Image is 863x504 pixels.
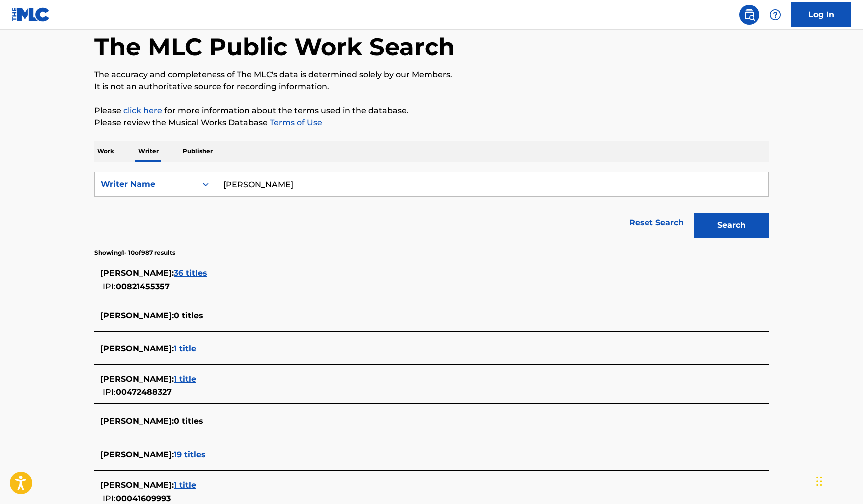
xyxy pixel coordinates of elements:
[100,480,174,490] span: [PERSON_NAME] :
[100,450,174,459] span: [PERSON_NAME] :
[765,5,785,25] div: Help
[100,374,174,384] span: [PERSON_NAME] :
[100,344,174,353] span: [PERSON_NAME] :
[739,5,759,25] a: Public Search
[174,374,196,384] span: 1 title
[12,7,50,22] img: MLC Logo
[174,311,203,320] span: 0 titles
[123,106,162,115] a: click here
[100,268,174,278] span: [PERSON_NAME] :
[94,172,769,243] form: Search Form
[101,178,191,190] div: Writer Name
[94,105,769,117] p: Please for more information about the terms used in the database.
[116,282,170,291] span: 00821455357
[174,416,203,426] span: 0 titles
[94,32,455,62] h1: The MLC Public Work Search
[103,387,116,397] span: IPI:
[116,387,172,397] span: 00472488327
[791,2,851,27] a: Log In
[94,117,769,129] p: Please review the Musical Works Database
[94,81,769,93] p: It is not an authoritative source for recording information.
[174,268,207,278] span: 36 titles
[100,311,174,320] span: [PERSON_NAME] :
[94,141,117,162] p: Work
[94,69,769,81] p: The accuracy and completeness of The MLC's data is determined solely by our Members.
[103,282,116,291] span: IPI:
[813,456,863,504] iframe: Chat Widget
[743,9,755,21] img: search
[174,450,206,459] span: 19 titles
[268,118,322,127] a: Terms of Use
[135,141,162,162] p: Writer
[174,480,196,490] span: 1 title
[116,494,171,503] span: 00041609993
[174,344,196,353] span: 1 title
[100,416,174,426] span: [PERSON_NAME] :
[816,466,822,496] div: Drag
[103,494,116,503] span: IPI:
[94,248,175,257] p: Showing 1 - 10 of 987 results
[694,213,769,238] button: Search
[180,141,216,162] p: Publisher
[769,9,781,21] img: help
[624,212,689,234] a: Reset Search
